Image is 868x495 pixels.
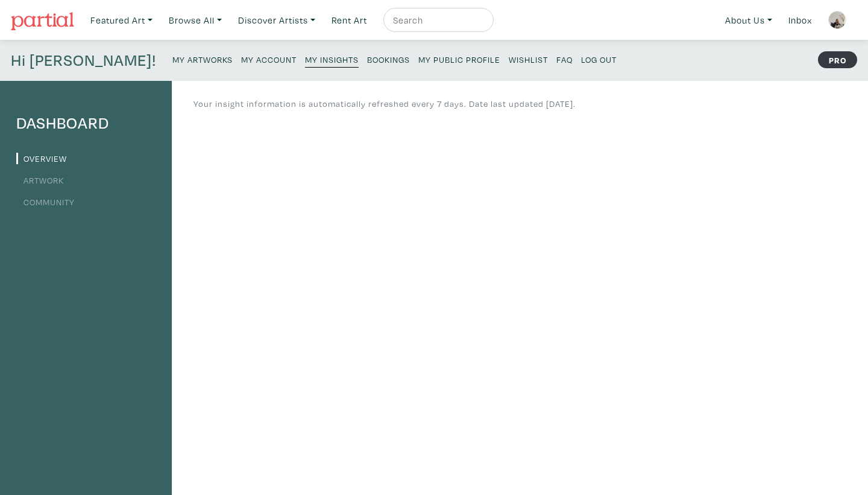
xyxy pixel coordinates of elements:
[818,51,857,68] strong: PRO
[392,13,482,28] input: Search
[509,51,548,67] a: Wishlist
[783,8,817,33] a: Inbox
[172,54,233,65] small: My Artworks
[16,153,67,164] a: Overview
[828,11,846,29] img: phpThumb.php
[85,8,158,33] a: Featured Art
[16,196,75,208] a: Community
[367,51,410,67] a: Bookings
[305,51,359,68] a: My Insights
[418,54,500,65] small: My Public Profile
[172,51,233,67] a: My Artworks
[11,51,156,70] h4: Hi [PERSON_NAME]!
[367,54,410,65] small: Bookings
[581,51,617,67] a: Log Out
[241,54,297,65] small: My Account
[193,97,576,110] p: Your insight information is automatically refreshed every 7 days. Date last updated [DATE].
[16,174,64,186] a: Artwork
[720,8,778,33] a: About Us
[418,51,500,67] a: My Public Profile
[305,54,359,65] small: My Insights
[233,8,321,33] a: Discover Artists
[241,51,297,67] a: My Account
[509,54,548,65] small: Wishlist
[16,113,156,133] h4: Dashboard
[556,51,573,67] a: FAQ
[581,54,617,65] small: Log Out
[163,8,227,33] a: Browse All
[556,54,573,65] small: FAQ
[326,8,373,33] a: Rent Art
